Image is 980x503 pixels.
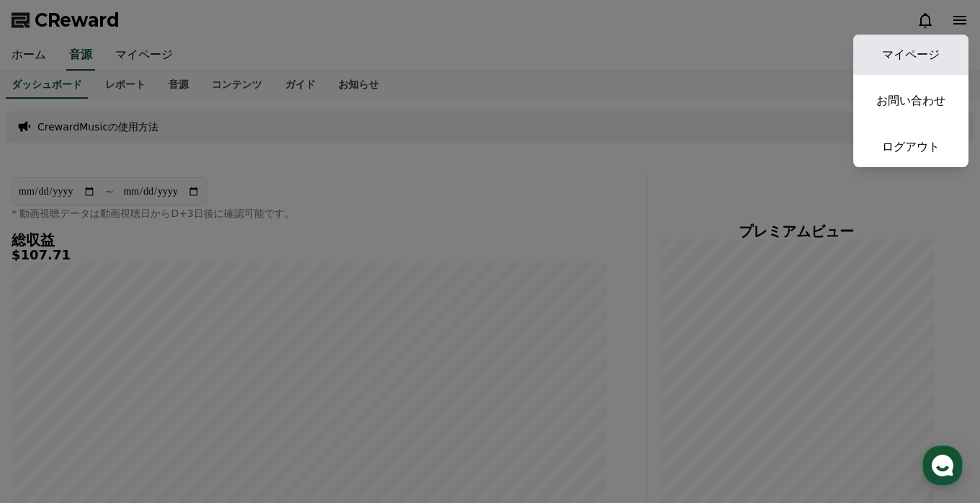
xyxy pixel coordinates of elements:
[853,35,968,75] a: マイページ
[4,383,95,419] a: 홈
[853,127,968,167] a: ログアウト
[186,383,277,419] a: 설정
[95,383,186,419] a: 대화
[222,405,240,417] span: 설정
[853,81,968,121] a: お問い合わせ
[132,406,149,417] span: 대화
[853,35,968,167] button: マイページ お問い合わせ ログアウト
[45,405,54,417] span: 홈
